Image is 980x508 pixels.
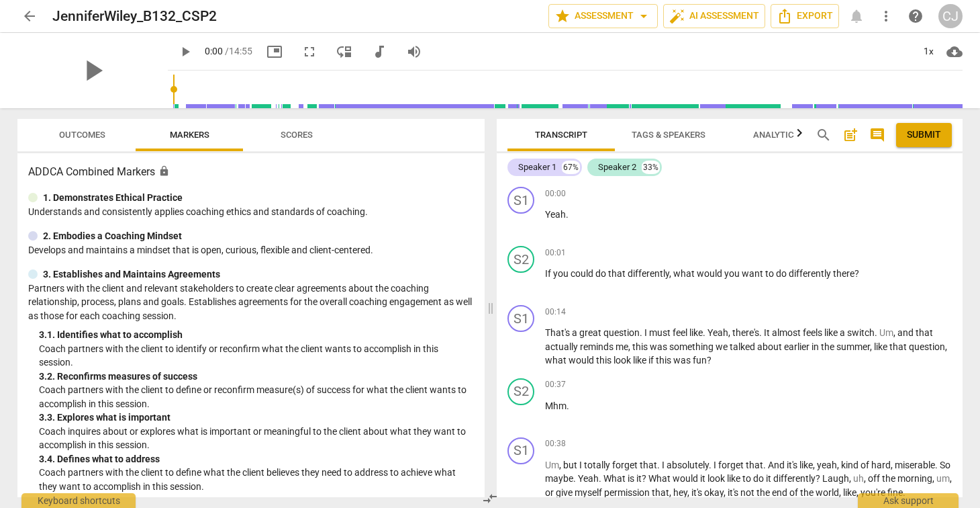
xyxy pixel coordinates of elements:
[170,130,209,140] span: Markers
[559,460,563,470] span: ,
[773,473,816,484] span: differently
[663,4,765,28] button: AI Assessment
[545,209,566,220] span: Yeah
[673,355,693,366] span: was
[43,267,220,282] p: 3. Establishes and Maintains Agreements
[667,460,709,470] span: absolutely
[840,124,861,146] button: Add summary
[507,305,534,332] div: Change speaker
[336,44,352,60] span: move_down
[669,8,759,24] span: AI Assessment
[579,327,603,338] span: great
[563,460,579,470] span: but
[614,355,633,366] span: look
[662,460,667,470] span: I
[896,123,952,147] button: Please Do Not Submit until your Assessment is Complete
[772,487,789,498] span: end
[753,130,799,140] span: Analytics
[545,473,573,484] span: maybe
[371,44,387,60] span: audiotrack
[936,473,950,484] span: Filler word
[596,355,614,366] span: this
[897,327,916,338] span: and
[732,327,759,338] span: there's
[882,473,897,484] span: the
[545,355,569,366] span: what
[799,460,813,470] span: like
[21,493,136,508] div: Keyboard shortcuts
[724,487,728,498] span: ,
[43,229,182,243] p: 2. Embodies a Coaching Mindset
[603,473,628,484] span: What
[746,460,763,470] span: that
[575,487,604,498] span: myself
[28,282,474,323] p: Partners with the client and relevant stakeholders to create clear agreements about the coaching ...
[916,327,933,338] span: that
[598,161,636,174] div: Speaker 2
[177,44,193,60] span: play_arrow
[730,341,757,352] span: talked
[616,341,628,352] span: me
[907,128,941,142] span: Submit
[932,473,936,484] span: ,
[603,327,640,338] span: question
[507,246,534,273] div: Change speaker
[669,487,673,498] span: ,
[787,460,799,470] span: it's
[482,491,498,507] span: compare_arrows
[858,493,959,508] div: Ask support
[789,487,800,498] span: of
[768,460,787,470] span: And
[648,473,673,484] span: What
[545,306,566,318] span: 00:14
[821,341,836,352] span: the
[632,341,650,352] span: this
[891,460,895,470] span: ,
[724,268,742,279] span: you
[765,268,776,279] span: to
[874,341,889,352] span: like
[545,268,553,279] span: If
[39,411,474,425] div: 3. 3. Explores what is important
[703,327,707,338] span: .
[566,209,569,220] span: .
[554,8,652,24] span: Assessment
[572,327,579,338] span: a
[753,473,766,484] span: do
[813,124,834,146] button: Search
[864,473,868,484] span: ,
[950,473,952,484] span: ,
[28,243,474,257] p: Develops and maintains a mindset that is open, curious, flexible and client-centered.
[938,4,963,28] button: CJ
[757,341,784,352] span: about
[945,341,947,352] span: ,
[669,8,685,24] span: auto_fix_high
[173,40,197,64] button: Play
[687,487,691,498] span: ,
[545,341,580,352] span: actually
[518,161,556,174] div: Speaker 1
[776,268,789,279] span: do
[870,341,874,352] span: ,
[816,487,839,498] span: world
[628,341,632,352] span: ,
[727,473,742,484] span: like
[367,40,391,64] button: Switch to audio player
[822,473,849,484] span: Laugh
[595,268,608,279] span: do
[879,327,893,338] span: Filler word
[728,487,740,498] span: it's
[935,460,940,470] span: .
[633,355,648,366] span: like
[709,460,714,470] span: .
[771,4,839,28] button: Export
[39,466,474,493] p: Coach partners with the client to define what the client believes they need to address to achieve...
[854,268,859,279] span: ?
[861,487,887,498] span: you're
[52,8,217,25] h2: JenniferWiley_B132_CSP2
[813,460,817,470] span: ,
[843,487,856,498] span: like
[816,127,832,143] span: search
[849,473,853,484] span: ,
[763,460,768,470] span: .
